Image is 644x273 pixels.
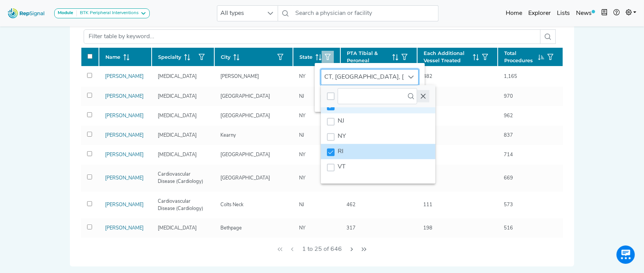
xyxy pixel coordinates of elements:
a: Home [503,6,525,21]
button: Next Page [346,242,358,257]
span: City [221,53,230,61]
a: Explorer [525,6,554,21]
div: [MEDICAL_DATA] [153,132,201,139]
div: 482 [419,73,437,80]
div: 714 [499,151,518,158]
div: NY [294,225,310,232]
div: Bethpage [216,225,246,232]
span: NH [338,103,347,109]
input: Filter table by keyword... [84,29,540,44]
div: NY [294,174,310,182]
span: State [299,53,312,61]
a: [PERSON_NAME] [105,133,144,138]
div: NJ [294,201,309,208]
div: BTK Peripheral Interventions [77,10,139,16]
div: [GEOGRAPHIC_DATA] [216,174,275,182]
a: [PERSON_NAME] [105,202,144,207]
div: Cardiovascular Disease (Cardiology) [153,198,213,212]
div: [MEDICAL_DATA] [153,93,201,100]
a: Lists [554,6,573,21]
button: Last Page [358,242,370,257]
div: 669 [499,174,518,182]
div: [MEDICAL_DATA] [153,225,201,232]
div: Kearny [216,132,241,139]
a: [PERSON_NAME] [105,176,144,181]
li: NJ [321,113,435,129]
div: [GEOGRAPHIC_DATA] [216,112,275,120]
li: VT [321,159,435,174]
div: [GEOGRAPHIC_DATA] [216,93,275,100]
div: Colts Neck [216,201,248,208]
div: NY [294,151,310,158]
button: Close [417,90,429,102]
a: [PERSON_NAME] [105,226,144,231]
div: [MEDICAL_DATA] [153,73,201,80]
div: 573 [499,201,518,208]
div: 111 [419,201,437,208]
div: 962 [499,112,518,120]
div: CT, [GEOGRAPHIC_DATA], [GEOGRAPHIC_DATA], ME, [GEOGRAPHIC_DATA] [321,69,404,85]
div: 1,165 [499,73,522,80]
input: Search a physician or facility [293,5,439,21]
button: Intel Book [598,6,610,21]
div: [PERSON_NAME] [216,73,264,80]
a: [PERSON_NAME] [105,74,144,79]
span: 1 to 25 of 646 [299,242,345,257]
div: NJ [294,93,309,100]
span: NJ [338,118,344,124]
a: [PERSON_NAME] [105,94,144,99]
div: NY [294,73,310,80]
span: RI [338,149,343,155]
a: News [573,6,598,21]
div: [MEDICAL_DATA] [153,151,201,158]
div: Cardiovascular Disease (Cardiology) [153,171,213,185]
span: Total Procedures [504,50,535,64]
span: Specialty [158,53,181,61]
a: [PERSON_NAME] [105,152,144,157]
div: 516 [499,225,518,232]
span: NY [338,133,346,139]
span: VT [338,164,346,170]
strong: Module [58,11,73,15]
span: Each Additional Vessel Treated [424,50,470,64]
div: 970 [499,93,518,100]
span: Name [105,53,120,61]
div: [GEOGRAPHIC_DATA] [216,151,275,158]
span: All types [217,6,263,21]
div: NY [294,112,310,120]
li: NY [321,129,435,144]
button: ModuleBTK Peripheral Interventions [54,8,150,18]
span: PTA Tibial & Peroneal [347,50,389,64]
div: 198 [419,225,437,232]
a: [PERSON_NAME] [105,113,144,118]
div: NJ [294,132,309,139]
div: 462 [342,201,360,208]
div: [MEDICAL_DATA] [153,112,201,120]
li: RI [321,144,435,159]
div: 837 [499,132,518,139]
div: 317 [342,225,360,232]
